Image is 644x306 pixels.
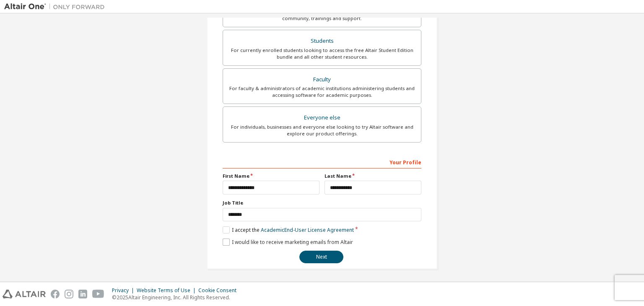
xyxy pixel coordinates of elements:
img: facebook.svg [51,290,60,298]
label: First Name [223,173,319,179]
div: Everyone else [228,112,416,124]
div: Privacy [112,287,137,294]
label: I accept the [223,226,354,233]
div: Students [228,35,416,47]
img: linkedin.svg [78,290,87,298]
div: For individuals, businesses and everyone else looking to try Altair software and explore our prod... [228,124,416,137]
p: © 2025 Altair Engineering, Inc. All Rights Reserved. [112,294,241,301]
div: Cookie Consent [198,287,241,294]
img: altair_logo.svg [3,290,46,298]
label: Job Title [223,200,421,206]
img: youtube.svg [92,290,104,298]
div: Website Terms of Use [137,287,198,294]
label: Last Name [325,173,421,179]
img: Altair One [4,3,109,11]
button: Next [299,251,343,263]
div: Faculty [228,74,416,86]
div: Your Profile [223,155,421,169]
a: Academic End-User License Agreement [261,226,354,233]
label: I would like to receive marketing emails from Altair [223,239,353,246]
div: For currently enrolled students looking to access the free Altair Student Edition bundle and all ... [228,47,416,60]
div: For faculty & administrators of academic institutions administering students and accessing softwa... [228,85,416,99]
img: instagram.svg [65,290,73,298]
